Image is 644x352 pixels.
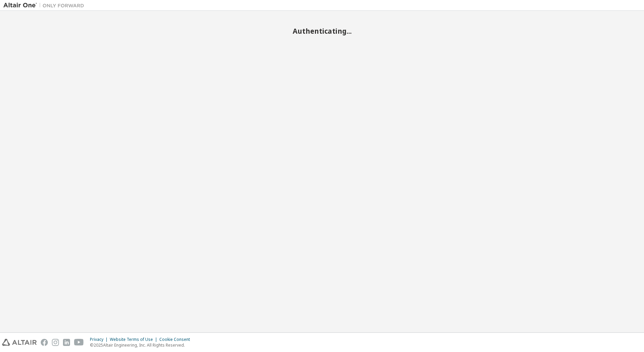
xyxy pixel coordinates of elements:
p: © 2025 Altair Engineering, Inc. All Rights Reserved. [90,342,194,348]
img: instagram.svg [52,339,59,346]
img: Altair One [3,2,88,9]
div: Privacy [90,337,110,342]
h2: Authenticating... [3,27,641,35]
img: linkedin.svg [63,339,70,346]
img: facebook.svg [41,339,48,346]
div: Cookie Consent [159,337,194,342]
img: altair_logo.svg [2,339,37,346]
img: youtube.svg [74,339,84,346]
div: Website Terms of Use [110,337,159,342]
